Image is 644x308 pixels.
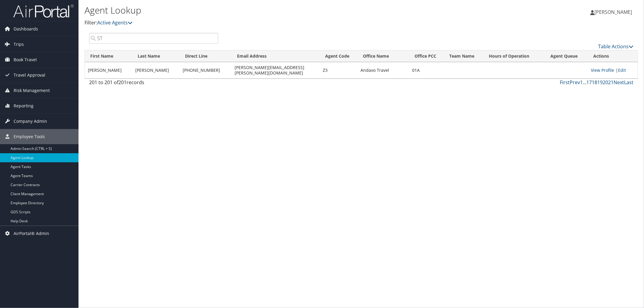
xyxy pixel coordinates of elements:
input: Search [89,33,218,44]
p: Filter: [85,19,453,27]
a: Prev [570,79,580,86]
th: Hours of Operation: activate to sort column ascending [483,50,545,62]
span: Book Travel [14,52,37,67]
td: [PERSON_NAME][EMAIL_ADDRESS][PERSON_NAME][DOMAIN_NAME] [232,62,320,78]
a: 18 [592,79,597,86]
th: Direct Line: activate to sort column ascending [180,50,232,62]
span: Travel Approval [14,68,45,83]
h1: Agent Lookup [85,4,453,17]
span: Trips [14,37,24,52]
span: AirPortal® Admin [14,226,49,241]
a: Edit [618,67,626,73]
a: [PERSON_NAME] [590,3,638,21]
th: Office PCC: activate to sort column ascending [409,50,444,62]
a: 19 [597,79,603,86]
span: Dashboards [14,21,38,37]
a: 17 [586,79,592,86]
a: 20 [603,79,608,86]
th: Agent Code: activate to sort column descending [320,50,357,62]
a: View Profile [591,67,614,73]
a: 1 [580,79,583,86]
td: [PERSON_NAME] [132,62,180,78]
a: Active Agents [97,19,133,26]
th: Actions [588,50,638,62]
td: Andavo Travel [357,62,409,78]
td: 01A [409,62,444,78]
th: Office Name: activate to sort column ascending [357,50,409,62]
th: Last Name: activate to sort column ascending [132,50,180,62]
td: [PHONE_NUMBER] [180,62,232,78]
td: [PERSON_NAME] [85,62,132,78]
span: Reporting [14,98,34,113]
a: Next [614,79,624,86]
td: Z3 [320,62,357,78]
th: Agent Queue: activate to sort column ascending [545,50,588,62]
span: Employee Tools [14,129,45,144]
span: Company Admin [14,114,47,129]
span: 201 [118,79,127,86]
span: … [583,79,586,86]
a: Last [624,79,633,86]
span: Risk Management [14,83,50,98]
td: | [588,62,638,78]
th: First Name: activate to sort column ascending [85,50,132,62]
th: Email Address: activate to sort column ascending [232,50,320,62]
img: airportal-logo.png [13,4,74,18]
span: [PERSON_NAME] [594,9,632,15]
th: Team Name: activate to sort column ascending [444,50,483,62]
div: 201 to 201 of records [89,79,218,89]
a: First [560,79,570,86]
a: 21 [608,79,614,86]
a: Table Actions [598,43,633,50]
